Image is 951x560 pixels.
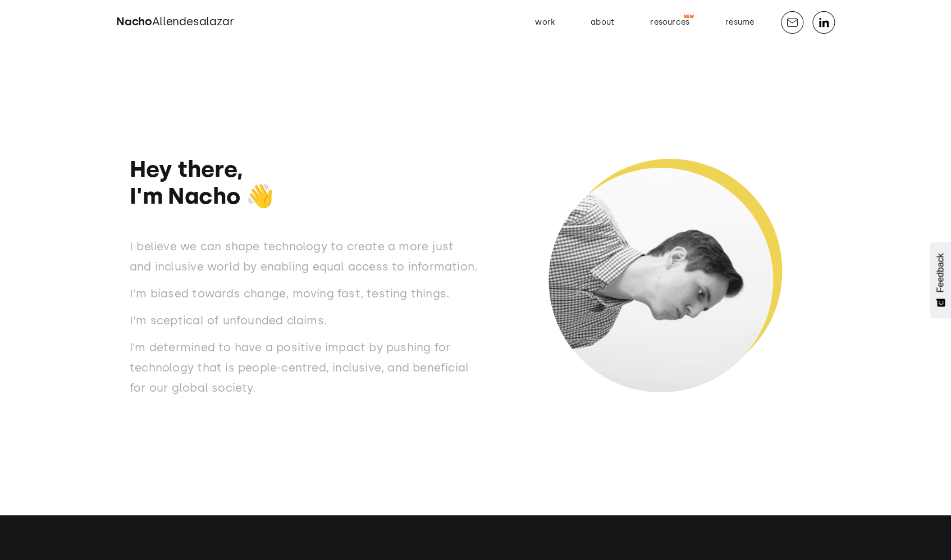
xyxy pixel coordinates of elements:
[582,13,623,31] a: about
[716,13,763,31] a: resume
[152,15,234,28] span: Allendesalazar
[535,15,555,30] div: work
[725,15,754,30] div: resume
[650,15,689,30] div: resources
[130,236,478,277] p: I believe we can shape technology to create a more just and inclusive world by enabling equal acc...
[935,253,945,292] span: Feedback
[526,13,564,31] a: work
[130,155,478,209] h1: I'm Nacho 👋
[130,337,478,398] p: I’m determined to have a positive impact by pushing for technology that is people-centred, inclus...
[116,13,234,31] h2: Nacho
[591,15,614,30] div: about
[130,155,243,182] span: Hey there,
[130,310,478,331] p: I'm sceptical of unfounded claims.
[930,242,951,318] button: Feedback - Show survey
[116,13,234,31] a: home
[641,13,698,31] a: resources
[130,283,478,304] p: I'm biased towards change, moving fast, testing things.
